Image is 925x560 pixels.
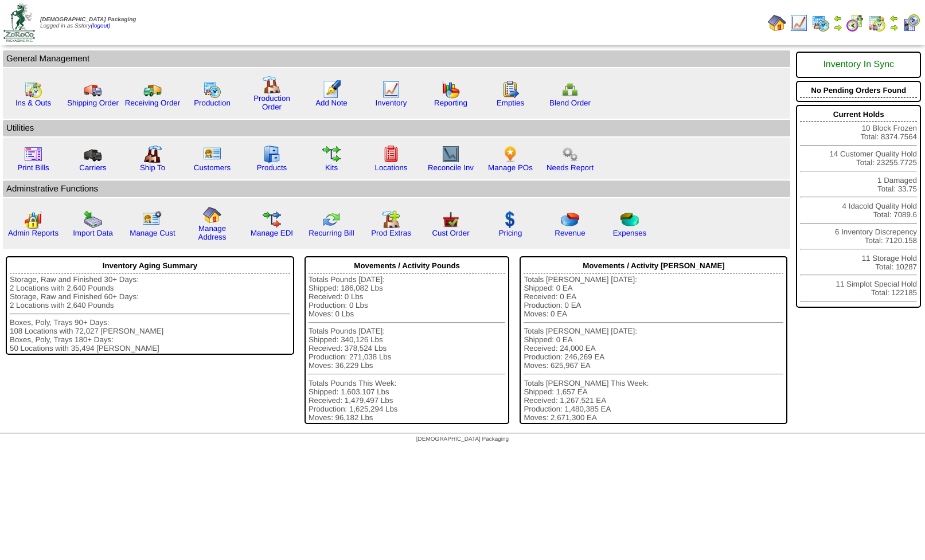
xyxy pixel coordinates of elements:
img: graph2.png [24,210,42,229]
a: Locations [374,163,407,172]
img: home.gif [203,206,221,224]
td: Utilities [3,120,790,136]
a: Ship To [140,163,165,172]
div: Storage, Raw and Finished 30+ Days: 2 Locations with 2,640 Pounds Storage, Raw and Finished 60+ D... [10,275,290,353]
a: Production [194,99,231,107]
img: customers.gif [203,145,221,163]
a: Products [257,163,287,172]
img: prodextras.gif [382,210,400,229]
a: Admin Reports [8,229,58,237]
img: calendarprod.gif [811,14,830,32]
img: network.png [561,80,579,99]
img: line_graph.gif [382,80,400,99]
img: truck3.gif [84,145,102,163]
img: arrowright.gif [833,23,842,32]
img: edi.gif [263,210,281,229]
td: General Management [3,50,790,67]
a: Empties [497,99,524,107]
a: Receiving Order [125,99,180,107]
img: calendarprod.gif [203,80,221,99]
a: Cust Order [432,229,469,237]
span: [DEMOGRAPHIC_DATA] Packaging [40,17,136,23]
div: Totals Pounds [DATE]: Shipped: 186,082 Lbs Received: 0 Lbs Production: 0 Lbs Moves: 0 Lbs Totals ... [309,275,506,422]
div: Movements / Activity [PERSON_NAME] [524,259,783,273]
img: calendarcustomer.gif [902,14,920,32]
a: Import Data [73,229,113,237]
img: line_graph.gif [790,14,808,32]
img: arrowright.gif [889,23,899,32]
img: line_graph2.gif [442,145,460,163]
img: pie_chart.png [561,210,579,229]
img: import.gif [84,210,102,229]
div: Inventory In Sync [800,54,917,76]
img: truck2.gif [143,80,162,99]
img: orders.gif [322,80,341,99]
div: 10 Block Frozen Total: 8374.7564 14 Customer Quality Hold Total: 23255.7725 1 Damaged Total: 33.7... [796,105,921,308]
img: factory2.gif [143,145,162,163]
img: factory.gif [263,76,281,94]
a: Customers [194,163,231,172]
img: graph.gif [442,80,460,99]
span: Logged in as Sstory [40,17,136,29]
img: calendarblend.gif [846,14,864,32]
img: pie_chart2.png [620,210,639,229]
a: Add Note [315,99,348,107]
img: truck.gif [84,80,102,99]
a: (logout) [91,23,110,29]
img: cust_order.png [442,210,460,229]
a: Print Bills [17,163,49,172]
img: home.gif [768,14,786,32]
div: Inventory Aging Summary [10,259,290,273]
a: Needs Report [547,163,594,172]
a: Blend Order [549,99,591,107]
a: Recurring Bill [309,229,354,237]
div: No Pending Orders Found [800,83,917,98]
img: zoroco-logo-small.webp [3,3,35,42]
a: Inventory [376,99,407,107]
td: Adminstrative Functions [3,181,790,197]
div: Movements / Activity Pounds [309,259,506,273]
a: Manage Cust [130,229,175,237]
a: Expenses [613,229,647,237]
img: cabinet.gif [263,145,281,163]
a: Ins & Outs [15,99,51,107]
img: invoice2.gif [24,145,42,163]
img: arrowleft.gif [889,14,899,23]
a: Revenue [555,229,585,237]
img: workflow.png [561,145,579,163]
a: Manage POs [488,163,533,172]
a: Manage EDI [251,229,293,237]
img: calendarinout.gif [24,80,42,99]
a: Pricing [499,229,522,237]
a: Manage Address [198,224,227,241]
img: arrowleft.gif [833,14,842,23]
a: Carriers [79,163,106,172]
img: workorder.gif [501,80,520,99]
a: Reporting [434,99,467,107]
span: [DEMOGRAPHIC_DATA] Packaging [416,436,509,442]
a: Prod Extras [371,229,411,237]
div: Totals [PERSON_NAME] [DATE]: Shipped: 0 EA Received: 0 EA Production: 0 EA Moves: 0 EA Totals [PE... [524,275,783,422]
div: Current Holds [800,107,917,122]
img: calendarinout.gif [868,14,886,32]
img: locations.gif [382,145,400,163]
img: workflow.gif [322,145,341,163]
img: reconcile.gif [322,210,341,229]
img: dollar.gif [501,210,520,229]
a: Kits [325,163,338,172]
img: po.png [501,145,520,163]
a: Shipping Order [67,99,119,107]
img: managecust.png [142,210,163,229]
a: Production Order [253,94,290,111]
a: Reconcile Inv [428,163,474,172]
